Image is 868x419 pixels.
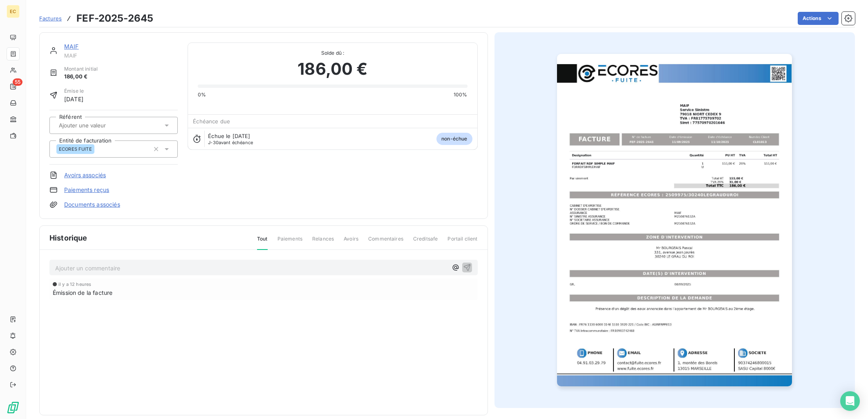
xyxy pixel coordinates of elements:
[64,87,84,95] span: Émise le
[64,186,109,194] a: Paiements reçus
[208,133,250,139] span: Échue le [DATE]
[413,235,438,249] span: Creditsafe
[64,65,98,73] span: Montant initial
[447,235,477,249] span: Portail client
[198,91,206,98] span: 0%
[49,232,87,243] span: Historique
[277,235,302,249] span: Paiements
[454,91,468,98] span: 100%
[7,5,20,18] div: EC
[64,201,120,209] a: Documents associés
[76,11,153,26] h3: FEF-2025-2645
[312,235,334,249] span: Relances
[53,288,112,297] span: Émission de la facture
[193,118,230,125] span: Échéance due
[368,235,403,249] span: Commentaires
[208,140,219,145] span: J-30
[64,95,84,103] span: [DATE]
[59,147,92,152] span: ECORES FUITE
[198,49,467,57] span: Solde dû :
[64,171,106,179] a: Avoirs associés
[436,133,472,145] span: non-échue
[64,73,98,81] span: 186,00 €
[840,391,860,411] div: Open Intercom Messenger
[13,78,22,86] span: 55
[64,43,79,50] a: MAIF
[58,282,91,287] span: il y a 12 heures
[208,140,253,145] span: avant échéance
[557,54,792,386] img: invoice_thumbnail
[257,235,268,250] span: Tout
[39,14,62,22] a: Factures
[64,52,178,59] span: MAIF
[798,12,839,25] button: Actions
[298,57,367,81] span: 186,00 €
[7,401,20,414] img: Logo LeanPay
[344,235,358,249] span: Avoirs
[58,122,140,129] input: Ajouter une valeur
[39,15,62,22] span: Factures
